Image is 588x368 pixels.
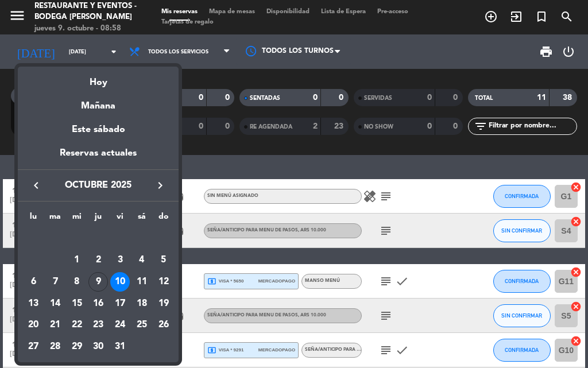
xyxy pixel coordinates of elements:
[153,315,175,336] td: 26 de octubre de 2025
[88,315,110,336] td: 23 de octubre de 2025
[153,293,175,315] td: 19 de octubre de 2025
[45,294,65,313] div: 14
[66,210,88,228] th: miércoles
[45,337,65,357] div: 28
[132,316,152,335] div: 25
[109,250,131,272] td: 3 de octubre de 2025
[22,293,44,315] td: 13 de octubre de 2025
[22,210,44,228] th: lunes
[22,228,174,250] td: OCT.
[110,337,130,357] div: 31
[132,294,152,313] div: 18
[44,293,66,315] td: 14 de octubre de 2025
[44,210,66,228] th: martes
[29,179,43,192] i: keyboard_arrow_left
[131,293,153,315] td: 18 de octubre de 2025
[88,316,108,335] div: 23
[67,272,87,292] div: 8
[131,271,153,293] td: 11 de octubre de 2025
[88,337,108,357] div: 30
[45,272,65,292] div: 7
[109,271,131,293] td: 10 de octubre de 2025
[154,294,173,313] div: 19
[67,316,87,335] div: 22
[110,272,130,292] div: 10
[47,178,150,193] span: octubre 2025
[44,271,66,293] td: 7 de octubre de 2025
[132,272,152,292] div: 11
[153,179,167,192] i: keyboard_arrow_right
[24,272,43,292] div: 6
[88,250,108,270] div: 2
[18,146,179,169] div: Reservas actuales
[131,315,153,336] td: 25 de octubre de 2025
[110,316,130,335] div: 24
[66,271,88,293] td: 8 de octubre de 2025
[67,294,87,313] div: 15
[18,67,179,90] div: Hoy
[131,210,153,228] th: sábado
[153,210,175,228] th: domingo
[109,315,131,336] td: 24 de octubre de 2025
[153,271,175,293] td: 12 de octubre de 2025
[24,294,43,313] div: 13
[109,210,131,228] th: viernes
[88,271,110,293] td: 9 de octubre de 2025
[66,293,88,315] td: 15 de octubre de 2025
[18,90,179,114] div: Mañana
[24,316,43,335] div: 20
[150,178,171,193] button: keyboard_arrow_right
[154,272,173,292] div: 12
[26,178,47,193] button: keyboard_arrow_left
[109,293,131,315] td: 17 de octubre de 2025
[45,316,65,335] div: 21
[22,271,44,293] td: 6 de octubre de 2025
[110,294,130,313] div: 17
[88,250,110,272] td: 2 de octubre de 2025
[22,336,44,358] td: 27 de octubre de 2025
[18,114,179,146] div: Este sábado
[88,272,108,292] div: 9
[66,250,88,272] td: 1 de octubre de 2025
[22,315,44,336] td: 20 de octubre de 2025
[131,250,153,272] td: 4 de octubre de 2025
[66,336,88,358] td: 29 de octubre de 2025
[66,315,88,336] td: 22 de octubre de 2025
[154,316,173,335] div: 26
[109,336,131,358] td: 31 de octubre de 2025
[44,336,66,358] td: 28 de octubre de 2025
[67,250,87,270] div: 1
[67,337,87,357] div: 29
[88,336,110,358] td: 30 de octubre de 2025
[110,250,130,270] div: 3
[88,293,110,315] td: 16 de octubre de 2025
[132,250,152,270] div: 4
[24,337,43,357] div: 27
[44,315,66,336] td: 21 de octubre de 2025
[153,250,175,272] td: 5 de octubre de 2025
[154,250,173,270] div: 5
[88,210,110,228] th: jueves
[88,294,108,313] div: 16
